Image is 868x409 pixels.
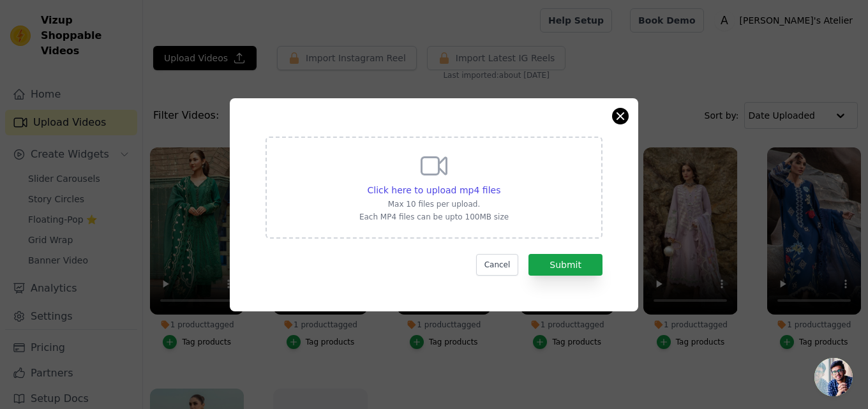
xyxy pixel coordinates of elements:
[814,358,853,396] a: Open chat
[476,254,519,276] button: Cancel
[528,254,602,276] button: Submit
[368,185,501,195] span: Click here to upload mp4 files
[359,199,509,209] p: Max 10 files per upload.
[359,212,509,222] p: Each MP4 files can be upto 100MB size
[613,108,628,124] button: Close modal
